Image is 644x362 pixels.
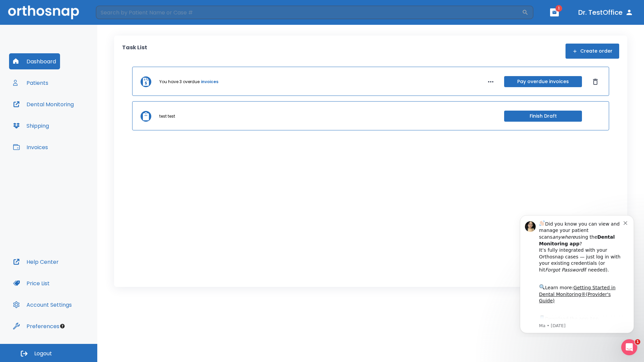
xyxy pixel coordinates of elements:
[201,79,218,85] a: invoices
[96,6,522,19] input: Search by Patient Name or Case #
[29,105,114,139] div: Download the app: | ​ Let us know if you need help getting started!
[9,254,63,270] button: Help Center
[9,75,52,91] button: Patients
[8,5,79,19] img: Orthosnap
[510,209,644,337] iframe: Intercom notifications message
[29,114,114,120] p: Message from Ma, sent 8w ago
[9,275,54,291] button: Price List
[9,318,63,334] button: Preferences
[34,350,52,357] span: Logout
[555,5,562,12] span: 1
[621,339,637,355] iframe: Intercom live chat
[566,44,619,59] button: Create order
[159,79,200,85] p: You have 3 overdue
[59,323,65,329] div: Tooltip anchor
[9,53,60,69] button: Dashboard
[590,76,601,87] button: Dismiss
[29,107,89,119] a: App Store
[9,139,52,155] button: Invoices
[504,111,582,122] button: Finish Draft
[576,6,636,18] button: Dr. TestOffice
[504,76,582,87] button: Pay overdue invoices
[9,297,76,313] button: Account Settings
[9,118,53,134] button: Shipping
[122,44,147,59] p: Task List
[159,113,175,119] p: test test
[114,10,119,16] button: Dismiss notification
[635,339,640,345] span: 1
[9,96,78,112] button: Dental Monitoring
